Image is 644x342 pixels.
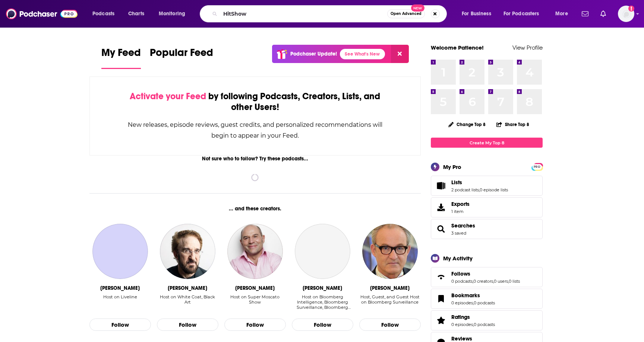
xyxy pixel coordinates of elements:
[359,294,421,305] div: Host, Guest, and Guest Host on Bloomberg Surveillance
[444,120,490,129] button: Change Top 8
[224,294,286,310] div: Host on Super Moscato Show
[451,201,470,207] span: Exports
[479,187,480,192] span: ,
[494,279,508,284] a: 0 users
[433,272,448,282] a: Follows
[362,224,417,279] img: Tom Keene
[359,294,421,310] div: Host, Guest, and Guest Host on Bloomberg Surveillance
[92,9,114,19] span: Podcasts
[451,300,473,305] a: 0 episodes
[224,294,286,305] div: Host on Super Moscato Show
[235,285,275,291] div: Vincent Moscato
[150,46,213,63] span: Popular Feed
[443,255,473,262] div: My Activity
[101,46,141,69] a: My Feed
[431,310,543,330] span: Ratings
[457,8,501,20] button: open menu
[431,176,543,196] span: Lists
[101,46,141,63] span: My Feed
[451,179,462,186] span: Lists
[509,279,520,284] a: 0 lists
[391,12,422,16] span: Open Advanced
[431,197,543,217] a: Exports
[451,222,475,229] a: Searches
[512,44,543,51] a: View Profile
[451,209,470,214] span: 1 item
[224,319,286,331] button: Follow
[579,7,591,20] a: Show notifications dropdown
[157,294,218,310] div: Host on White Coat, Black Art
[433,294,448,304] a: Bookmarks
[473,300,474,305] span: ,
[411,4,424,12] span: New
[451,322,473,327] a: 0 episodes
[159,9,185,19] span: Monitoring
[6,7,78,21] img: Podchaser - Follow, Share and Rate Podcasts
[89,205,421,212] div: ... and these creators.
[451,292,480,299] span: Bookmarks
[451,314,495,320] a: Ratings
[340,49,385,59] a: See What's New
[127,91,383,113] div: by following Podcasts, Creators, Lists, and other Users!
[474,322,495,327] a: 0 podcasts
[150,46,213,69] a: Popular Feed
[227,224,282,279] img: Vincent Moscato
[550,8,577,20] button: open menu
[480,187,508,192] a: 0 episode lists
[508,279,509,284] span: ,
[462,9,491,19] span: For Business
[295,224,350,279] a: Lisa Abramowicz
[451,335,495,342] a: Reviews
[443,163,461,170] div: My Pro
[127,119,383,141] div: New releases, episode reviews, guest credits, and personalized recommendations will begin to appe...
[89,156,421,162] div: Not sure who to follow? Try these podcasts...
[292,294,353,310] div: Host on Bloomberg Intelligence, Bloomberg Surveillance, Bloomberg Businessweek, and Bloomberg Day...
[451,279,473,284] a: 0 podcasts
[433,181,448,191] a: Lists
[431,138,543,148] a: Create My Top 8
[359,319,421,331] button: Follow
[493,279,494,284] span: ,
[451,179,508,186] a: Lists
[496,117,530,132] button: Share Top 8
[100,285,140,291] div: Joe Duffy
[92,224,148,279] a: Joe Duffy
[87,8,124,20] button: open menu
[128,9,144,19] span: Charts
[103,294,137,310] div: Host on Liveline
[533,164,542,169] a: PRO
[555,9,568,19] span: More
[89,319,151,331] button: Follow
[618,6,634,22] img: User Profile
[618,6,634,22] button: Show profile menu
[618,6,634,22] span: Logged in as patiencebaldacci
[503,9,539,19] span: For Podcasters
[597,7,609,20] a: Show notifications dropdown
[123,8,149,20] a: Charts
[207,5,454,22] div: Search podcasts, credits, & more...
[451,270,520,277] a: Follows
[499,8,550,20] button: open menu
[628,6,634,12] svg: Add a profile image
[433,224,448,234] a: Searches
[431,289,543,309] span: Bookmarks
[303,285,342,291] div: Lisa Abramowicz
[431,267,543,287] span: Follows
[157,294,218,305] div: Host on White Coat, Black Art
[451,270,470,277] span: Follows
[431,219,543,239] span: Searches
[533,164,542,170] span: PRO
[220,8,387,20] input: Search podcasts, credits, & more...
[160,224,215,279] img: Brian Goldman
[103,294,137,299] div: Host on Liveline
[473,279,493,284] a: 0 creators
[451,314,470,320] span: Ratings
[473,279,473,284] span: ,
[154,8,195,20] button: open menu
